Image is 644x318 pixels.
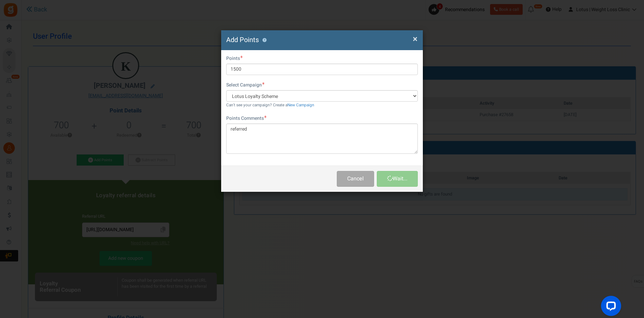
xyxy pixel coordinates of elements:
[226,115,267,122] label: Points Comments
[287,102,314,108] a: New Campaign
[226,82,265,89] label: Select Campaign
[413,33,417,45] span: ×
[337,171,374,187] button: Cancel
[226,102,314,108] small: Can't see your campaign? Create a
[226,55,243,62] label: Points
[226,35,259,45] span: Add Points
[262,38,267,42] button: ?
